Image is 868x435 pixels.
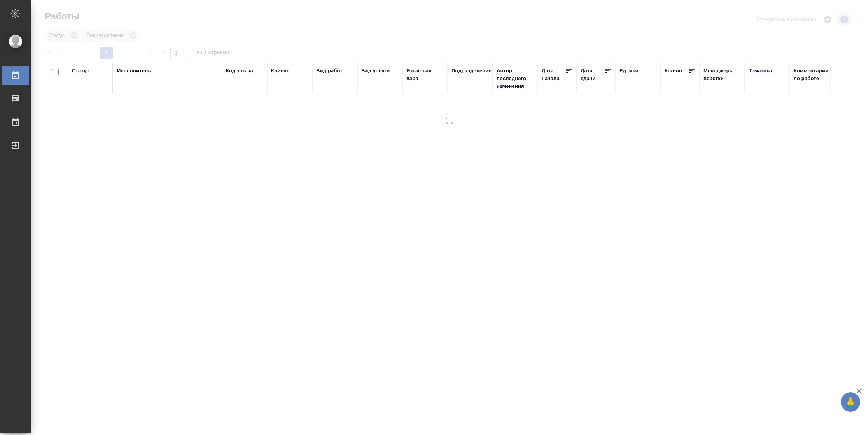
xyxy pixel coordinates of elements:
div: Менеджеры верстки [703,67,741,82]
div: Ед. изм [619,67,639,75]
div: Вид услуги [361,67,390,75]
div: Исполнитель [117,67,151,75]
button: 🙏 [841,392,860,412]
div: Дата начала [542,67,565,82]
div: Статус [72,67,89,75]
div: Комментарии по работе [794,67,831,82]
span: 🙏 [844,394,857,410]
div: Клиент [271,67,289,75]
div: Языковая пара [406,67,444,82]
div: Вид работ [316,67,343,75]
div: Дата сдачи [581,67,604,82]
div: Кол-во [665,67,682,75]
div: Код заказа [226,67,253,75]
div: Подразделение [451,67,492,75]
div: Автор последнего изменения [497,67,534,90]
div: Тематика [749,67,772,75]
